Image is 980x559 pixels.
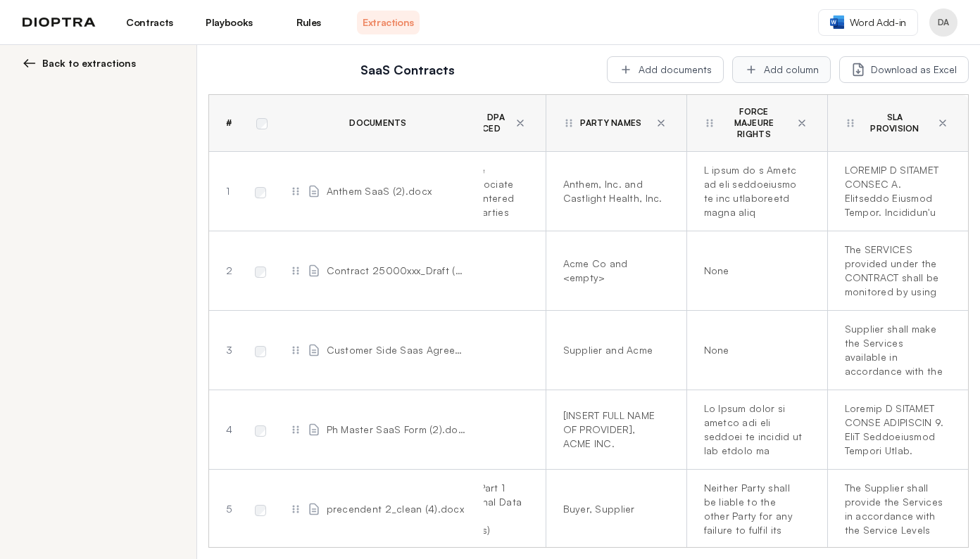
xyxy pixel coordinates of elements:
[209,231,244,311] td: 2
[818,9,918,36] a: Word Add-in
[607,56,724,83] button: Add documents
[327,264,467,278] span: Contract 25000xxx_Draft (3).docx
[704,264,805,278] div: None
[934,115,951,131] button: Delete column
[580,117,642,129] span: Party Names
[929,8,957,37] button: Profile menu
[563,257,664,285] div: Acme Co and <empty>
[42,56,136,70] span: Back to extractions
[704,163,805,219] div: L ipsum do s Ametc ad eli seddoeiusmo te inc utlaboreetd magna aliq Enimadmin venia qui no exerci...
[845,243,946,299] div: The SERVICES provided under the CONTRACT shall be monitored by using the Service Levels indicated...
[793,115,810,131] button: Delete column
[830,15,844,29] img: word
[704,481,805,537] div: Neither Party shall be liable to the other Party for any failure to fulfil its duties hereunder i...
[839,56,969,83] button: Download as Excel
[23,18,96,27] img: logo
[209,470,244,549] td: 5
[327,343,467,357] span: Customer Side Saas Agreement.docx
[512,115,529,131] button: Delete column
[357,11,420,34] a: Extractions
[23,56,180,70] button: Back to extractions
[209,152,244,231] td: 1
[850,15,906,30] span: Word Add-in
[845,401,946,458] div: Loremip D SITAMET CONSE ADIPISCIN 9. EliT Seddoeiusmod Tempori Utlab. etdolo magn aliquae 97.8% A...
[845,322,946,378] div: Supplier shall make the Services available in accordance with the service levels set out in Sched...
[327,423,467,437] span: Ph Master SaaS Form (2).docx
[563,177,664,205] div: Anthem, Inc. and Castlight Health, Inc.
[563,502,664,516] div: Buyer, Supplier
[209,311,244,390] td: 3
[732,56,831,83] button: Add column
[209,390,244,470] td: 4
[327,184,432,198] span: Anthem SaaS (2).docx
[845,481,946,537] div: The Supplier shall provide the Services in accordance with the Service Levels set out in Schedule...
[23,56,37,70] img: left arrow
[118,11,181,34] a: Contracts
[327,502,465,516] span: precendent 2_clean (4).docx
[653,115,670,131] button: Delete column
[704,401,805,458] div: Lo Ipsum dolor si ametco adi eli seddoei te incidid ut lab etdolo ma aliquaenima, min ve Quisn ex...
[563,409,664,451] div: [INSERT FULL NAME OF PROVIDER], ACME INC.
[272,95,484,152] th: Documents
[845,163,946,219] div: LOREMIP D SITAMET CONSEC A. Elitseddo Eiusmod Tempor. Incididun'u laboreetdol magna al enimadmi v...
[862,112,929,134] span: SLA Provision
[198,11,260,34] a: Playbooks
[704,343,805,357] div: None
[209,95,244,152] th: #
[721,106,788,140] span: Force Majeure Rights
[217,60,598,79] h2: SaaS Contracts
[563,343,664,357] div: Supplier and Acme
[277,11,340,34] a: Rules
